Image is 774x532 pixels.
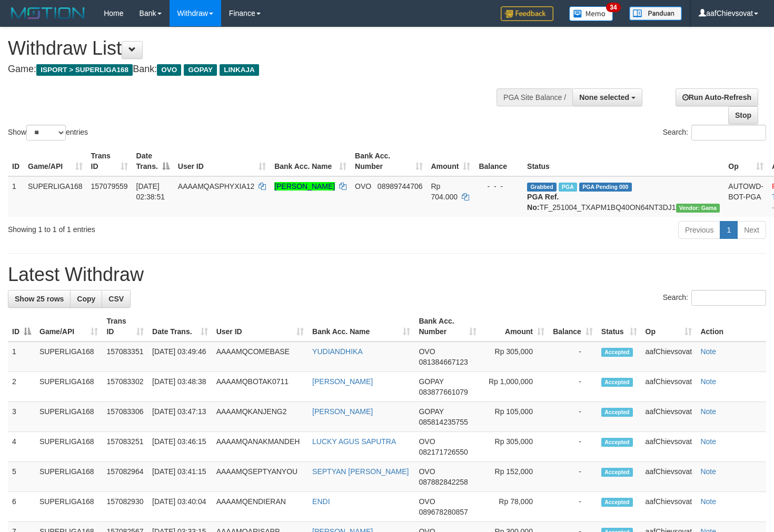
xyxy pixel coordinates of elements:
[148,462,212,492] td: [DATE] 03:41:15
[527,193,559,212] b: PGA Ref. No:
[91,182,128,190] span: 157079559
[569,6,613,21] img: Button%20Memo.svg
[102,312,148,342] th: Trans ID: activate to sort column ascending
[419,508,468,516] span: Copy 089678280857 to clipboard
[102,462,148,492] td: 157082964
[148,432,212,462] td: [DATE] 03:46:15
[108,295,124,303] span: CSV
[427,146,475,176] th: Amount: activate to sort column ascending
[414,312,481,342] th: Bank Acc. Number: activate to sort column ascending
[597,312,641,342] th: Status: activate to sort column ascending
[148,372,212,402] td: [DATE] 03:48:38
[720,221,738,239] a: 1
[663,125,766,140] label: Search:
[174,146,270,176] th: User ID: activate to sort column ascending
[419,418,468,426] span: Copy 085814235755 to clipboard
[102,432,148,462] td: 157083251
[35,432,102,462] td: SUPERLIGA168
[136,182,165,201] span: [DATE] 02:38:51
[549,402,597,432] td: -
[724,146,768,176] th: Op: activate to sort column ascending
[691,125,766,140] input: Search:
[270,146,351,176] th: Bank Acc. Name: activate to sort column ascending
[700,437,716,446] a: Note
[419,497,435,506] span: OVO
[351,146,426,176] th: Bank Acc. Number: activate to sort column ascending
[312,497,330,506] a: ENDI
[212,462,308,492] td: AAAAMQSEPTYANYOU
[148,342,212,372] td: [DATE] 03:49:46
[700,347,716,356] a: Note
[419,377,443,386] span: GOPAY
[148,402,212,432] td: [DATE] 03:47:13
[148,312,212,342] th: Date Trans.: activate to sort column ascending
[572,88,642,106] button: None selected
[132,146,174,176] th: Date Trans.: activate to sort column descending
[481,402,549,432] td: Rp 105,000
[419,478,468,486] span: Copy 087882842258 to clipboard
[312,377,373,386] a: [PERSON_NAME]
[8,402,35,432] td: 3
[419,388,468,396] span: Copy 083877661079 to clipboard
[676,204,720,213] span: Vendor URL: https://trx31.1velocity.biz
[102,492,148,522] td: 157082930
[728,106,758,124] a: Stop
[8,64,505,75] h4: Game: Bank:
[87,146,132,176] th: Trans ID: activate to sort column ascending
[8,38,505,59] h1: Withdraw List
[419,347,435,356] span: OVO
[8,312,35,342] th: ID: activate to sort column descending
[601,378,633,387] span: Accepted
[419,437,435,446] span: OVO
[601,348,633,357] span: Accepted
[559,183,577,192] span: Marked by aafandaneth
[678,221,720,239] a: Previous
[212,312,308,342] th: User ID: activate to sort column ascending
[35,342,102,372] td: SUPERLIGA168
[601,408,633,417] span: Accepted
[724,176,768,217] td: AUTOWD-BOT-PGA
[481,462,549,492] td: Rp 152,000
[102,290,131,308] a: CSV
[212,342,308,372] td: AAAAMQCOMEBASE
[700,407,716,416] a: Note
[212,432,308,462] td: AAAAMQANAKMANDEH
[501,6,553,21] img: Feedback.jpg
[35,402,102,432] td: SUPERLIGA168
[641,342,697,372] td: aafChievsovat
[641,462,697,492] td: aafChievsovat
[523,146,724,176] th: Status
[523,176,724,217] td: TF_251004_TXAPM1BQ40ON64NT3DJ1
[676,88,758,106] a: Run Auto-Refresh
[549,492,597,522] td: -
[212,372,308,402] td: AAAAMQBOTAK0711
[148,492,212,522] td: [DATE] 03:40:04
[481,372,549,402] td: Rp 1,000,000
[312,347,363,356] a: YUDIANDHIKA
[15,295,64,303] span: Show 25 rows
[481,432,549,462] td: Rp 305,000
[8,290,71,308] a: Show 25 rows
[274,182,335,190] a: [PERSON_NAME]
[308,312,414,342] th: Bank Acc. Name: activate to sort column ascending
[8,176,24,217] td: 1
[696,312,766,342] th: Action
[77,295,95,303] span: Copy
[8,220,315,235] div: Showing 1 to 1 of 1 entries
[641,372,697,402] td: aafChievsovat
[431,182,458,201] span: Rp 704.000
[601,468,633,477] span: Accepted
[419,358,468,366] span: Copy 081384667123 to clipboard
[641,492,697,522] td: aafChievsovat
[184,64,217,76] span: GOPAY
[36,64,133,76] span: ISPORT > SUPERLIGA168
[35,492,102,522] td: SUPERLIGA168
[479,181,519,192] div: - - -
[212,492,308,522] td: AAAAMQENDIERAN
[549,312,597,342] th: Balance: activate to sort column ascending
[8,462,35,492] td: 5
[549,372,597,402] td: -
[24,146,87,176] th: Game/API: activate to sort column ascending
[8,264,766,285] h1: Latest Withdraw
[312,437,396,446] a: LUCKY AGUS SAPUTRA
